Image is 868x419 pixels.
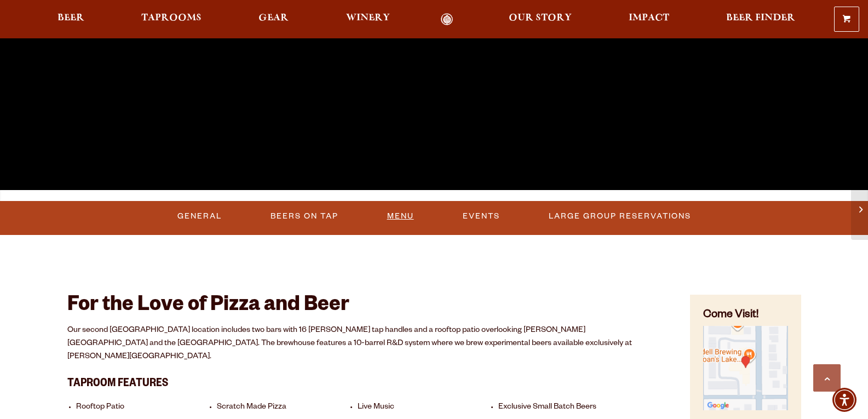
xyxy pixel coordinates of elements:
[258,14,289,22] span: Gear
[339,13,397,26] a: Winery
[346,14,390,22] span: Winery
[76,403,211,413] li: Rooftop Patio
[498,403,634,413] li: Exclusive Small Batch Beers
[217,403,352,413] li: Scratch Made Pizza
[266,204,343,229] a: Beers On Tap
[622,13,676,26] a: Impact
[173,204,226,229] a: General
[358,403,493,413] li: Live Music
[813,364,841,392] a: Scroll to top
[509,14,572,22] span: Our Story
[703,326,787,410] img: Small thumbnail of location on map
[629,14,669,22] span: Impact
[67,324,663,364] p: Our second [GEOGRAPHIC_DATA] location includes two bars with 16 [PERSON_NAME] tap handles and a r...
[719,13,802,26] a: Beer Finder
[703,405,787,414] a: Find on Google Maps (opens in a new window)
[58,14,84,22] span: Beer
[134,13,209,26] a: Taprooms
[383,204,418,229] a: Menu
[726,14,795,22] span: Beer Finder
[832,388,856,412] div: Accessibility Menu
[458,204,504,229] a: Events
[141,14,202,22] span: Taprooms
[427,13,468,26] a: Odell Home
[50,13,91,26] a: Beer
[544,204,695,229] a: Large Group Reservations
[502,13,579,26] a: Our Story
[67,295,663,319] h2: For the Love of Pizza and Beer
[67,371,663,394] h3: Taproom Features
[251,13,296,26] a: Gear
[703,308,787,324] h4: Come Visit!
